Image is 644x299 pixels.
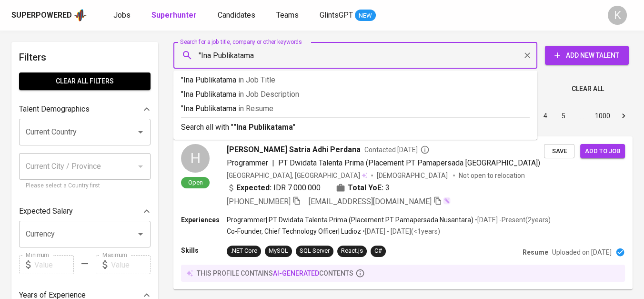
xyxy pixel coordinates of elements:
span: 3 [385,182,390,194]
span: [PERSON_NAME] Satria Adhi Perdana [227,144,361,155]
p: "Ina Publikatama [181,74,530,86]
span: in Job Title [238,75,275,84]
div: Superpowered [11,10,72,21]
b: Total YoE: [348,182,383,194]
b: "Ina Publikatama [233,123,293,132]
p: this profile contains contents [197,268,353,278]
input: Value [34,255,74,274]
div: .NET Core [231,247,257,256]
button: Open [134,125,147,139]
span: Clear All filters [27,75,143,87]
b: Expected: [236,182,272,194]
div: React.js [341,247,363,256]
a: HOpen[PERSON_NAME] Satria Adhi PerdanaContacted [DATE]Programmer|PT Dwidata Talenta Prima (Placem... [173,136,633,289]
b: Superhunter [151,10,197,20]
p: Experiences [181,215,227,225]
p: Co-Founder, Chief Technology Officer | Ludioz [227,227,361,236]
button: Go to next page [616,108,631,124]
p: Please select a Country first [26,181,144,191]
div: SQL Server [300,247,330,256]
button: Save [544,144,574,159]
a: Jobs [113,10,132,21]
img: magic_wand.svg [443,197,451,205]
p: Talent Demographics [19,103,90,115]
span: Add New Talent [553,50,621,62]
span: [DEMOGRAPHIC_DATA] [377,171,449,180]
span: Jobs [113,10,131,20]
div: Talent Demographics [19,100,151,119]
span: Teams [276,10,299,20]
span: Programmer [227,158,268,167]
p: "Ina Publikatama [181,103,530,114]
div: C# [374,247,382,256]
span: Candidates [218,10,255,20]
button: Go to page 1000 [592,108,613,124]
button: Clear All filters [19,72,151,90]
input: Value [111,255,151,274]
a: Superpoweredapp logo [11,8,87,22]
div: K [608,6,627,25]
span: | [272,157,274,169]
span: in Job Description [238,90,299,99]
button: Open [134,227,147,241]
nav: pagination navigation [464,108,633,124]
span: Clear All [572,83,604,95]
span: PT Dwidata Talenta Prima (Placement PT Pamapersada [GEOGRAPHIC_DATA]) [278,158,540,167]
img: app logo [74,8,87,22]
span: Add to job [585,146,620,157]
div: H [181,144,210,173]
button: Go to page 4 [538,108,553,124]
span: [PHONE_NUMBER] [227,197,291,206]
h6: Filters [19,50,151,65]
p: Search all with " " [181,122,530,133]
div: IDR 7.000.000 [227,182,321,194]
span: [EMAIL_ADDRESS][DOMAIN_NAME] [309,197,432,206]
button: Go to page 5 [556,108,571,124]
p: Not open to relocation [459,171,525,180]
span: NEW [355,11,376,21]
p: "Ina Publikatama [181,89,530,100]
span: Save [549,146,570,157]
span: Open [184,178,207,186]
button: Clear All [568,80,608,98]
p: Resume [523,247,548,257]
button: Add to job [580,144,625,159]
p: Expected Salary [19,206,73,217]
button: Clear [521,49,534,62]
a: GlintsGPT NEW [320,10,376,21]
p: Programmer | PT Dwidata Talenta Prima (Placement PT Pamapersada Nusantara) [227,215,473,225]
svg: By Batam recruiter [420,145,430,155]
p: • [DATE] - [DATE] ( <1 years ) [361,227,440,236]
a: Candidates [218,10,257,21]
a: Superhunter [151,10,199,21]
span: Contacted [DATE] [364,145,430,155]
p: Uploaded on [DATE] [552,247,612,257]
a: Teams [276,10,301,21]
p: Skills [181,246,227,255]
div: … [574,111,589,121]
p: • [DATE] - Present ( 2 years ) [473,215,551,225]
div: Expected Salary [19,202,151,221]
div: MySQL [269,247,288,256]
span: AI-generated [273,269,319,277]
button: Add New Talent [545,46,629,65]
div: [GEOGRAPHIC_DATA], [GEOGRAPHIC_DATA] [227,171,367,180]
span: GlintsGPT [320,10,353,20]
span: in Resume [238,104,273,113]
